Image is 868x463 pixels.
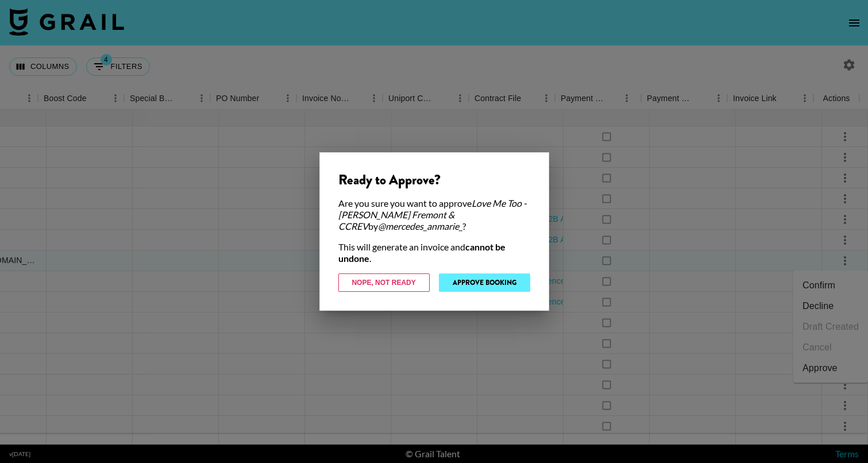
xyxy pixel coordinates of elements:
strong: cannot be undone [338,241,506,264]
em: Love Me Too - [PERSON_NAME] Fremont & CCREV [338,198,527,232]
button: Approve Booking [439,273,530,292]
button: Nope, Not Ready [338,273,430,292]
em: @ mercedes_anmarie_ [378,221,462,232]
div: This will generate an invoice and . [338,241,530,264]
div: Ready to Approve? [338,171,530,188]
div: Are you sure you want to approve by ? [338,198,530,232]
